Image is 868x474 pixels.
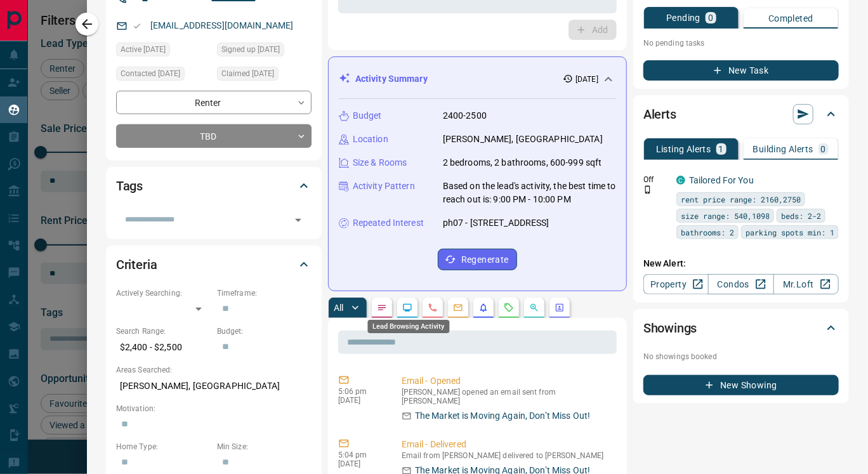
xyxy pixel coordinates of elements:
[217,287,312,299] p: Timeframe:
[643,34,839,53] p: No pending tasks
[116,376,312,397] p: [PERSON_NAME], [GEOGRAPHIC_DATA]
[217,441,312,452] p: Min Size:
[217,67,312,84] div: Fri Aug 15 2025
[643,318,697,338] h2: Showings
[368,320,450,333] div: Lead Browsing Activity
[443,180,616,206] p: Based on the lead's activity, the best time to reach out is: 9:00 PM - 10:00 PM
[643,313,839,343] div: Showings
[643,274,709,294] a: Property
[353,133,388,146] p: Location
[402,388,612,405] p: [PERSON_NAME] opened an email sent from [PERSON_NAME]
[643,99,839,129] div: Alerts
[355,72,428,86] p: Activity Summary
[781,209,821,222] span: beds: 2-2
[338,387,383,396] p: 5:06 pm
[428,303,438,313] svg: Calls
[438,249,517,270] button: Regenerate
[643,375,839,395] button: New Showing
[643,185,652,194] svg: Push Notification Only
[116,91,312,114] div: Renter
[478,303,489,313] svg: Listing Alerts
[681,226,734,239] span: bathrooms: 2
[443,156,602,169] p: 2 bedrooms, 2 bathrooms, 600-999 sqft
[338,396,383,405] p: [DATE]
[402,374,612,388] p: Email - Opened
[402,438,612,451] p: Email - Delivered
[116,364,312,376] p: Areas Searched:
[676,176,685,185] div: condos.ca
[719,145,724,154] p: 1
[353,109,382,122] p: Budget
[643,174,669,185] p: Off
[334,303,344,312] p: All
[217,326,312,337] p: Budget:
[116,403,312,414] p: Motivation:
[116,43,211,60] div: Thu Aug 14 2025
[339,67,616,91] div: Activity Summary[DATE]
[338,451,383,459] p: 5:04 pm
[443,133,603,146] p: [PERSON_NAME], [GEOGRAPHIC_DATA]
[443,109,487,122] p: 2400-2500
[133,22,141,30] svg: Email Valid
[221,67,274,80] span: Claimed [DATE]
[768,14,813,23] p: Completed
[116,254,157,275] h2: Criteria
[643,60,839,81] button: New Task
[753,145,813,154] p: Building Alerts
[555,303,565,313] svg: Agent Actions
[116,124,312,148] div: TBD
[821,145,826,154] p: 0
[221,43,280,56] span: Signed up [DATE]
[353,180,415,193] p: Activity Pattern
[121,67,180,80] span: Contacted [DATE]
[453,303,463,313] svg: Emails
[116,171,312,201] div: Tags
[353,156,407,169] p: Size & Rooms
[643,257,839,270] p: New Alert:
[402,303,412,313] svg: Lead Browsing Activity
[116,176,143,196] h2: Tags
[116,337,211,358] p: $2,400 - $2,500
[529,303,539,313] svg: Opportunities
[681,193,801,206] span: rent price range: 2160,2750
[708,13,713,22] p: 0
[338,459,383,468] p: [DATE]
[402,451,612,460] p: Email from [PERSON_NAME] delivered to [PERSON_NAME]
[575,74,598,85] p: [DATE]
[289,211,307,229] button: Open
[116,249,312,280] div: Criteria
[121,43,166,56] span: Active [DATE]
[415,409,591,423] p: The Market is Moving Again, Don’t Miss Out!
[116,67,211,84] div: Fri Aug 15 2025
[217,43,312,60] div: Thu Aug 14 2025
[643,351,839,362] p: No showings booked
[116,326,211,337] p: Search Range:
[681,209,770,222] span: size range: 540,1098
[150,20,294,30] a: [EMAIL_ADDRESS][DOMAIN_NAME]
[116,441,211,452] p: Home Type:
[116,287,211,299] p: Actively Searching:
[689,175,754,185] a: Tailored For You
[656,145,711,154] p: Listing Alerts
[773,274,839,294] a: Mr.Loft
[443,216,549,230] p: ph07 - [STREET_ADDRESS]
[643,104,676,124] h2: Alerts
[377,303,387,313] svg: Notes
[353,216,424,230] p: Repeated Interest
[746,226,834,239] span: parking spots min: 1
[504,303,514,313] svg: Requests
[666,13,700,22] p: Pending
[708,274,773,294] a: Condos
